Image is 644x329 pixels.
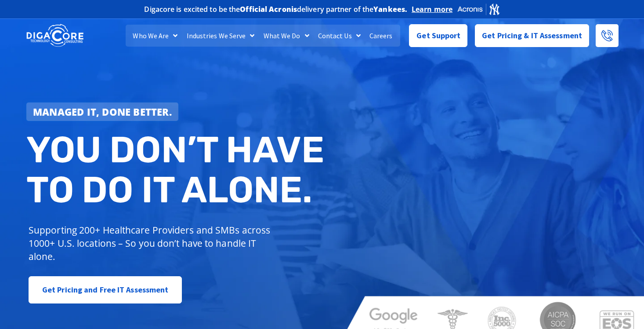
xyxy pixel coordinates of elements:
[475,24,589,47] a: Get Pricing & IT Assessment
[314,25,365,47] a: Contact Us
[144,6,407,13] h2: Digacore is excited to be the delivery partner of the
[26,23,83,48] img: DigaCore Technology Consulting
[259,25,314,47] a: What We Do
[457,3,500,15] img: Acronis
[126,25,400,47] nav: Menu
[26,102,178,121] a: Managed IT, done better.
[416,27,460,44] span: Get Support
[29,276,182,303] a: Get Pricing and Free IT Assessment
[182,25,259,47] a: Industries We Serve
[42,281,168,299] span: Get Pricing and Free IT Assessment
[373,4,407,14] b: Yankees.
[365,25,397,47] a: Careers
[33,105,172,118] strong: Managed IT, done better.
[26,130,329,210] h2: You don’t have to do IT alone.
[482,27,582,44] span: Get Pricing & IT Assessment
[240,4,297,14] b: Official Acronis
[29,223,274,263] p: Supporting 200+ Healthcare Providers and SMBs across 1000+ U.S. locations – So you don’t have to ...
[409,24,467,47] a: Get Support
[128,25,182,47] a: Who We Are
[412,5,452,14] a: Learn more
